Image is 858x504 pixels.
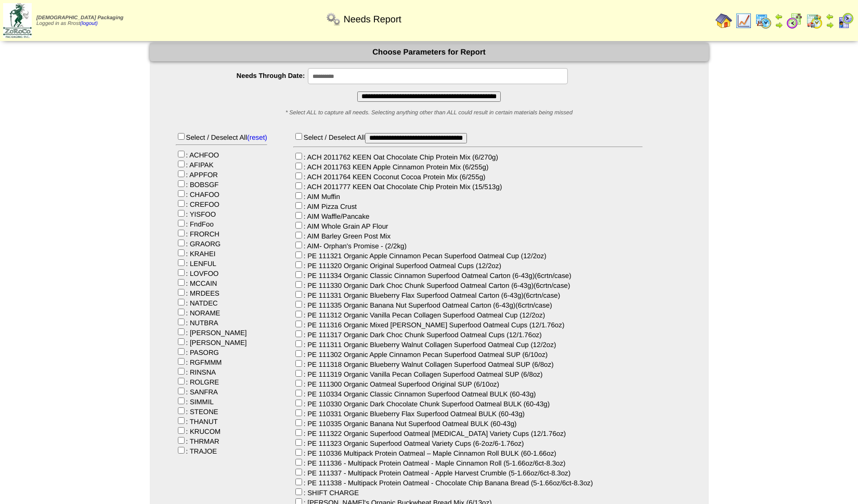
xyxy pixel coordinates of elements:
img: line_graph.gif [735,12,752,29]
a: (logout) [80,21,98,26]
div: * Select ALL to capture all needs. Selecting anything other than ALL could result in certain mate... [150,110,709,116]
img: calendarblend.gif [786,12,803,29]
img: zoroco-logo-small.webp [3,3,32,38]
img: arrowright.gif [826,21,834,29]
img: calendarinout.gif [806,12,823,29]
div: Choose Parameters for Report [150,43,709,61]
span: Needs Report [344,14,401,25]
img: calendarprod.gif [755,12,772,29]
img: arrowright.gif [775,21,783,29]
img: workflow.png [325,11,342,28]
span: [DEMOGRAPHIC_DATA] Packaging [36,15,123,21]
img: arrowleft.gif [775,12,783,21]
img: calendarcustomer.gif [837,12,854,29]
label: Needs Through Date: [171,72,308,79]
a: (reset) [247,134,267,141]
div: Select / Deselect All : ACHFOO : AFIPAK : APPFOR : BOBSGF : CHAFOO : CREFOO : YISFOO : FndFoo : F... [176,131,267,455]
img: arrowleft.gif [826,12,834,21]
img: home.gif [716,12,732,29]
span: Logged in as Rrost [36,15,123,26]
